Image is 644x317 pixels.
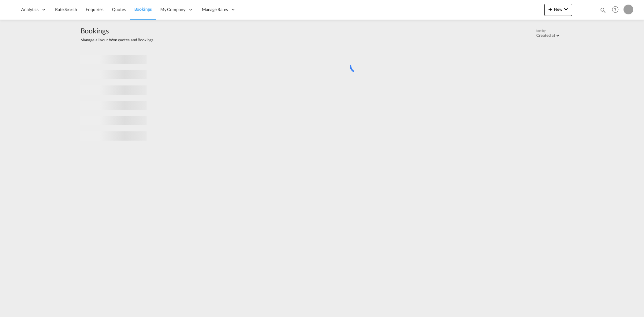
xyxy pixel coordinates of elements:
span: Manage Rates [202,6,228,13]
span: Manage all your Won quotes and Bookings [80,37,154,43]
span: Quotes [112,7,125,12]
div: Help [610,4,624,15]
span: Bookings [134,6,152,12]
md-icon: icon-magnify [600,7,606,13]
div: Created at [536,33,555,38]
span: Rate Search [55,7,77,12]
button: icon-plus 400-fgNewicon-chevron-down [544,4,572,16]
div: icon-magnify [600,7,606,16]
span: Bookings [80,26,154,36]
span: Sort by [536,28,545,33]
span: Enquiries [86,7,103,12]
span: Analytics [21,6,39,13]
span: My Company [160,6,185,13]
span: Help [610,4,620,15]
md-icon: icon-plus 400-fg [547,6,554,13]
md-icon: icon-chevron-down [562,6,570,13]
span: New [547,7,570,12]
